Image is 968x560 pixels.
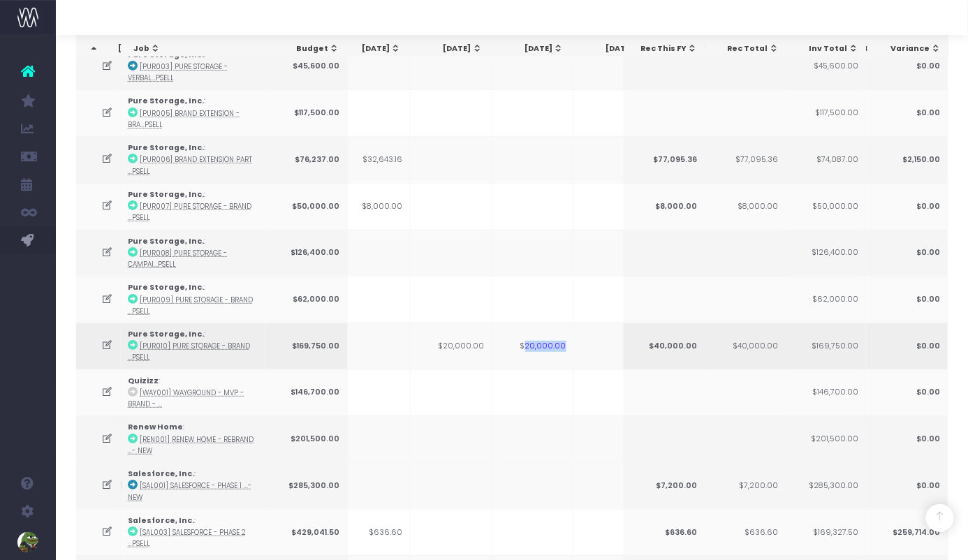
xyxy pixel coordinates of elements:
th: Oct 25: activate to sort column ascending [490,36,571,62]
td: $0.00 [866,276,948,323]
td: : [122,462,266,509]
td: : [122,89,266,136]
td: : [122,415,266,462]
abbr: [PUR005] Brand Extension - Brand - Upsell [129,109,240,129]
img: images/default_profile_image.png [17,532,38,553]
td: $77,095.36 [704,136,786,183]
div: Job [134,43,262,54]
td: $259,714.00 [866,509,948,556]
abbr: [REN001] Renew Home - Rebrand - Brand - New [129,435,254,455]
th: Budget: activate to sort column ascending [266,36,347,62]
strong: Pure Storage, Inc. [129,282,205,293]
td: $50,000.00 [784,183,866,230]
td: $146,700.00 [784,369,866,416]
td: $636.60 [704,509,786,556]
td: : [122,136,266,183]
strong: Salesforce, Inc. [129,515,195,526]
td: $285,300.00 [784,462,866,509]
td: $169,327.50 [784,509,866,556]
td: $50,000.00 [266,183,348,230]
td: $0.00 [866,415,948,462]
div: Budget [279,43,339,54]
abbr: [PUR006] Brand Extension Part 2 - Brand - Upsell [129,155,253,175]
div: Inv Total [798,43,859,54]
td: $62,000.00 [784,276,866,323]
td: $7,200.00 [623,462,705,509]
td: $0.00 [866,462,948,509]
div: Rec Total [718,43,779,54]
th: Job: activate to sort column ascending [122,36,270,62]
td: : [122,509,266,556]
td: $8,000.00 [623,183,705,230]
td: $636.60 [623,509,705,556]
th: Aug 25: activate to sort column ascending [328,36,409,62]
td: $20,000.00 [411,323,492,369]
abbr: [SAL003] Salesforce - Phase 2 Design - Brand - Upsell [129,528,247,548]
td: $0.00 [866,43,948,90]
strong: Pure Storage, Inc. [129,189,205,200]
td: $40,000.00 [704,323,786,369]
td: $62,000.00 [266,276,348,323]
td: : [122,43,266,90]
td: $45,600.00 [784,43,866,90]
td: $169,750.00 [784,323,866,369]
td: : [122,183,266,230]
td: $40,000.00 [623,323,705,369]
td: $0.00 [866,89,948,136]
td: $0.00 [866,323,948,369]
td: $74,087.00 [784,136,866,183]
td: $20,000.00 [492,323,574,369]
abbr: [PUR003] Pure Storage - Verbal ID Extension - Upsell [129,62,228,82]
div: [DATE] [584,43,645,54]
td: : [122,369,266,416]
td: $0.00 [866,183,948,230]
div: Variance [879,43,941,54]
td: $32,643.16 [329,136,411,183]
td: $0.00 [866,230,948,277]
td: $77,095.36 [623,136,705,183]
td: $8,000.00 [704,183,786,230]
td: $201,500.00 [784,415,866,462]
td: : [122,323,266,369]
td: $285,300.00 [266,462,348,509]
td: $636.60 [329,509,411,556]
strong: Pure Storage, Inc. [129,329,205,339]
td: $126,400.00 [266,230,348,277]
td: $201,500.00 [266,415,348,462]
abbr: [WAY001] Wayground - MVP - Brand - New [129,388,244,408]
td: $169,750.00 [266,323,348,369]
td: $45,600.00 [266,43,348,90]
th: : activate to sort column descending [76,36,119,62]
div: [DATE] [421,43,482,54]
th: Variance: activate to sort column ascending [867,36,948,62]
td: $2,150.00 [866,136,948,183]
td: $117,500.00 [266,89,348,136]
td: $0.00 [866,369,948,416]
td: $8,000.00 [329,183,411,230]
abbr: [SAL001] Salesforce - Phase 1 Design Sprint - Brand - New [129,481,252,501]
abbr: [PUR010] Pure Storage - Brand Extension 5 - Brand - Upsell [129,341,251,362]
td: $117,500.00 [784,89,866,136]
th: Rec Total: activate to sort column ascending [705,36,786,62]
th: Inv Total: activate to sort column ascending [786,36,867,62]
th: Rec This FY: activate to sort column ascending [624,36,705,62]
strong: Pure Storage, Inc. [129,142,205,153]
strong: Renew Home [129,422,184,432]
abbr: [PUR007] Pure Storage - Brand Extension Part 3 - Brand - Upsell [129,202,252,222]
div: [DATE] [340,43,401,54]
td: : [122,230,266,277]
strong: Salesforce, Inc. [129,469,195,479]
th: Nov 25: activate to sort column ascending [571,36,652,62]
div: Rec This FY [637,43,698,54]
td: : [122,276,266,323]
th: Sep 25: activate to sort column ascending [409,36,490,62]
strong: Pure Storage, Inc. [129,96,205,106]
abbr: [PUR008] Pure Storage - Campaign Lookbook - Campaign - Upsell [129,249,228,269]
strong: Pure Storage, Inc. [129,236,205,246]
strong: Quizizz [129,376,159,386]
td: $76,237.00 [266,136,348,183]
td: $146,700.00 [266,369,348,416]
td: $429,041.50 [266,509,348,556]
td: $126,400.00 [784,230,866,277]
td: $7,200.00 [704,462,786,509]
